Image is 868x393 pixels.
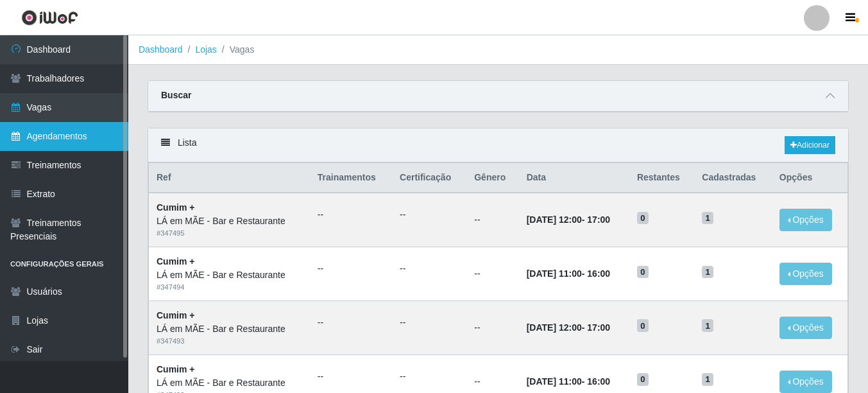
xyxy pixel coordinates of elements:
td: -- [466,193,518,247]
td: -- [466,247,518,301]
span: 0 [637,319,649,332]
li: Vagas [217,43,255,57]
ul: -- [400,208,459,222]
strong: - [527,214,610,225]
div: # 347495 [157,228,302,239]
time: [DATE] 12:00 [527,214,582,225]
strong: Cumim + [157,256,195,266]
ul: -- [318,262,384,275]
div: LÁ em MÃE - Bar e Restaurante [157,376,302,390]
ul: -- [400,370,459,383]
strong: - [527,268,610,279]
ul: -- [400,262,459,275]
th: Data [519,163,629,193]
td: -- [466,301,518,354]
span: 0 [637,212,649,225]
ul: -- [318,316,384,329]
div: LÁ em MÃE - Bar e Restaurante [157,268,302,282]
time: [DATE] 11:00 [527,268,582,279]
div: # 347494 [157,282,302,293]
a: Dashboard [139,44,183,55]
strong: Cumim + [157,202,195,213]
th: Cadastradas [694,163,772,193]
a: Lojas [195,44,216,55]
time: 17:00 [587,214,610,225]
span: 0 [637,266,649,279]
strong: Buscar [161,90,191,100]
time: [DATE] 12:00 [527,322,582,333]
button: Opções [779,209,832,231]
th: Ref [149,163,310,193]
span: 1 [702,212,713,225]
div: LÁ em MÃE - Bar e Restaurante [157,214,302,228]
th: Restantes [629,163,694,193]
th: Trainamentos [310,163,392,193]
th: Gênero [466,163,518,193]
strong: - [527,376,610,387]
div: Lista [148,128,848,162]
span: 1 [702,373,713,386]
th: Certificação [392,163,466,193]
strong: Cumim + [157,310,195,320]
time: 17:00 [587,322,610,333]
button: Opções [779,371,832,393]
span: 0 [637,373,649,386]
ul: -- [318,370,384,383]
img: CoreUI Logo [21,10,78,26]
time: 16:00 [587,376,610,387]
strong: Cumim + [157,364,195,374]
button: Opções [779,263,832,285]
button: Opções [779,317,832,339]
nav: breadcrumb [128,35,868,65]
div: # 347493 [157,336,302,347]
ul: -- [400,316,459,329]
time: [DATE] 11:00 [527,376,582,387]
span: 1 [702,319,713,332]
div: LÁ em MÃE - Bar e Restaurante [157,322,302,336]
strong: - [527,322,610,333]
ul: -- [318,208,384,222]
span: 1 [702,266,713,279]
th: Opções [772,163,848,193]
time: 16:00 [587,268,610,279]
a: Adicionar [785,136,835,154]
